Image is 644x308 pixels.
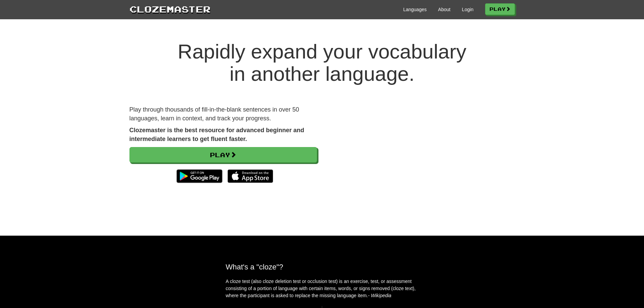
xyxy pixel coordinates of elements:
[226,263,419,271] h2: What's a "cloze"?
[129,3,211,15] a: Clozemaster
[226,278,419,299] p: A cloze test (also cloze deletion test or occlusion test) is an exercise, test, or assessment con...
[403,6,427,13] a: Languages
[129,127,304,142] strong: Clozemaster is the best resource for advanced beginner and intermediate learners to get fluent fa...
[485,3,515,15] a: Play
[462,6,473,13] a: Login
[129,105,317,123] p: Play through thousands of fill-in-the-blank sentences in over 50 languages, learn in context, and...
[228,169,273,183] img: Download_on_the_App_Store_Badge_US-UK_135x40-25178aeef6eb6b83b96f5f2d004eda3bffbb37122de64afbaef7...
[173,166,225,186] img: Get it on Google Play
[368,293,391,298] em: - Wikipedia
[438,6,451,13] a: About
[129,147,317,163] a: Play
